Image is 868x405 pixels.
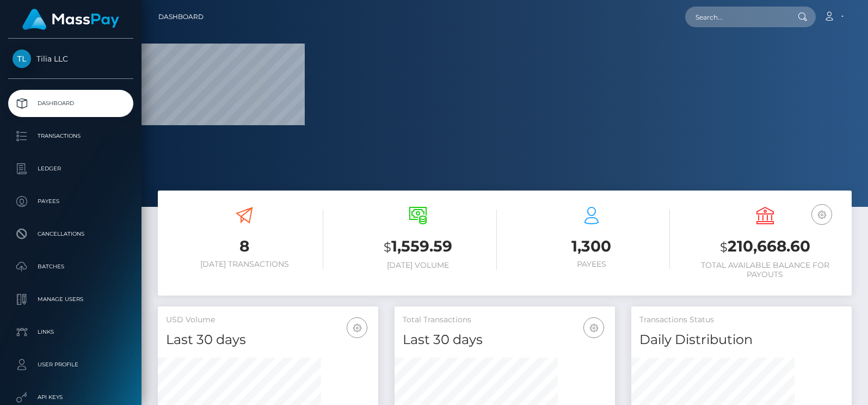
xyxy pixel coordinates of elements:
[166,260,323,269] h6: [DATE] Transactions
[384,240,391,255] small: $
[513,236,670,257] h3: 1,300
[13,259,129,275] p: Batches
[8,54,133,64] span: Tilia LLC
[720,240,728,255] small: $
[8,286,133,313] a: Manage Users
[8,188,133,215] a: Payees
[13,161,129,177] p: Ledger
[13,95,129,112] p: Dashboard
[22,9,119,30] img: MassPay Logo
[639,330,844,349] h4: Daily Distribution
[13,128,129,144] p: Transactions
[685,7,787,27] input: Search...
[8,351,133,378] a: User Profile
[8,220,133,248] a: Cancellations
[8,122,133,150] a: Transactions
[340,261,497,270] h6: [DATE] Volume
[686,236,844,258] h3: 210,668.60
[686,261,844,279] h6: Total Available Balance for Payouts
[13,291,129,308] p: Manage Users
[13,50,31,68] img: Tilia LLC
[166,330,370,349] h4: Last 30 days
[166,236,323,257] h3: 8
[403,330,607,349] h4: Last 30 days
[166,315,370,326] h5: USD Volume
[8,90,133,117] a: Dashboard
[158,5,204,28] a: Dashboard
[8,155,133,182] a: Ledger
[8,253,133,280] a: Batches
[13,357,129,373] p: User Profile
[403,315,607,326] h5: Total Transactions
[13,226,129,242] p: Cancellations
[513,260,670,269] h6: Payees
[340,236,497,258] h3: 1,559.59
[639,315,844,326] h5: Transactions Status
[8,318,133,346] a: Links
[13,193,129,210] p: Payees
[13,324,129,340] p: Links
